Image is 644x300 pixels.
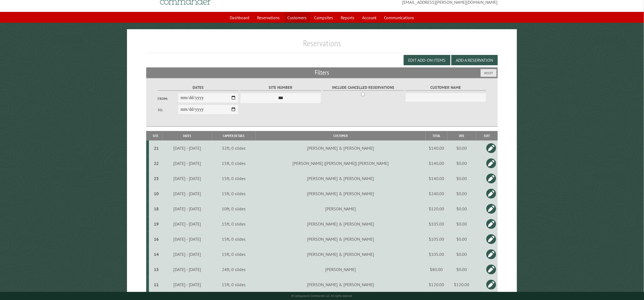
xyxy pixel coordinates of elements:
div: [DATE] - [DATE] [163,161,211,166]
td: 32ft, 0 slides [212,141,256,156]
button: Reset [481,69,497,77]
div: [DATE] - [DATE] [163,191,211,196]
td: $0.00 [447,247,476,262]
button: Edit Add-on Items [404,55,450,65]
td: [PERSON_NAME] & [PERSON_NAME] [256,141,426,156]
div: 10 [151,191,161,196]
a: Customers [284,12,310,23]
td: [PERSON_NAME] & [PERSON_NAME] [256,186,426,201]
td: $140.00 [426,156,447,171]
td: $120.00 [447,277,476,292]
div: 11 [151,282,161,287]
td: 15ft, 0 slides [212,156,256,171]
div: 15 [151,267,161,272]
label: Customer Name [405,84,486,91]
div: [DATE] - [DATE] [163,206,211,211]
button: Add a Reservation [451,55,498,65]
small: © Campground Commander LLC. All rights reserved. [291,294,353,298]
td: $120.00 [426,201,447,216]
div: [DATE] - [DATE] [163,145,211,151]
label: Dates [158,84,239,91]
th: Site [149,131,162,141]
td: $140.00 [426,141,447,156]
div: 14 [151,252,161,257]
label: Site Number [240,84,321,91]
td: $0.00 [447,216,476,231]
th: Dates [162,131,212,141]
td: [PERSON_NAME] [256,201,426,216]
div: [DATE] - [DATE] [163,267,211,272]
a: Communications [381,12,418,23]
td: $105.00 [426,247,447,262]
td: $0.00 [447,171,476,186]
div: [DATE] - [DATE] [163,221,211,227]
div: 23 [151,176,161,181]
th: Customer [256,131,426,141]
div: 22 [151,161,161,166]
td: [PERSON_NAME] & [PERSON_NAME] [256,216,426,231]
div: [DATE] - [DATE] [163,236,211,242]
th: Total [426,131,447,141]
td: 15ft, 0 slides [212,277,256,292]
a: Account [359,12,380,23]
div: 18 [151,206,161,211]
a: Reports [338,12,358,23]
td: $105.00 [426,231,447,247]
td: $0.00 [447,231,476,247]
label: Include Cancelled Reservations [323,84,404,91]
td: $0.00 [447,141,476,156]
h1: Reservations [146,38,497,53]
td: [PERSON_NAME] & [PERSON_NAME] [256,247,426,262]
td: 15ft, 0 slides [212,231,256,247]
th: Camper Details [212,131,256,141]
td: 15ft, 0 slides [212,216,256,231]
td: 15ft, 0 slides [212,247,256,262]
td: $105.00 [426,216,447,231]
h2: Filters [146,67,497,78]
td: $0.00 [447,156,476,171]
td: $140.00 [426,171,447,186]
td: [PERSON_NAME] & [PERSON_NAME] [256,277,426,292]
td: 24ft, 0 slides [212,262,256,277]
div: 16 [151,236,161,242]
td: $80.00 [426,262,447,277]
td: [PERSON_NAME] & [PERSON_NAME] [256,171,426,186]
div: [DATE] - [DATE] [163,176,211,181]
a: Reservations [254,12,283,23]
td: 15ft, 0 slides [212,171,256,186]
th: Due [447,131,476,141]
td: $0.00 [447,186,476,201]
label: To: [158,107,178,113]
td: $0.00 [447,201,476,216]
td: $120.00 [426,277,447,292]
td: [PERSON_NAME] [256,262,426,277]
td: $240.00 [426,186,447,201]
td: $0.00 [447,262,476,277]
th: Edit [476,131,498,141]
div: 19 [151,221,161,227]
div: [DATE] - [DATE] [163,252,211,257]
td: 15ft, 0 slides [212,186,256,201]
td: [PERSON_NAME] ([PERSON_NAME]) [PERSON_NAME] [256,156,426,171]
a: Campsites [311,12,337,23]
label: From: [158,96,178,101]
div: [DATE] - [DATE] [163,282,211,287]
td: 10ft, 0 slides [212,201,256,216]
td: [PERSON_NAME] & [PERSON_NAME] [256,231,426,247]
div: 21 [151,145,161,151]
a: Dashboard [227,12,253,23]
